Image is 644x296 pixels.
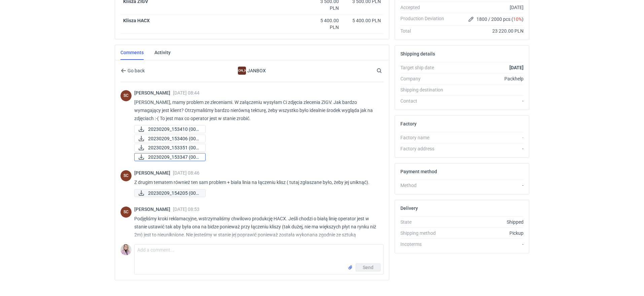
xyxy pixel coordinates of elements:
[148,153,200,161] span: 20230209_153347 (002...
[134,207,173,212] span: [PERSON_NAME]
[148,135,200,142] span: 20230209_153406 (002...
[400,182,450,189] div: Method
[400,230,450,236] div: Shipping method
[134,189,206,197] a: 20230209_154205 (003...
[400,28,450,34] div: Total
[134,178,378,186] p: Z drugim tematem również ten sam problem + biała linia na łączeniu klisz ( tutaj zgłaszane było, ...
[134,153,206,161] a: 20230209_153347 (002...
[400,134,450,141] div: Factory name
[400,86,450,93] div: Shipping destination
[134,125,202,133] div: 20230209_153410 (002).jpg
[148,125,200,133] span: 20230209_153410 (002...
[400,145,450,152] div: Factory address
[238,67,246,75] div: JANBOX
[123,18,150,23] strong: Klisza HACX
[363,265,373,270] span: Send
[450,145,524,152] div: -
[400,98,450,104] div: Contact
[311,17,339,31] div: 5 400.00 PLN
[134,189,202,197] div: 20230209_154205 (003).jpg
[126,68,145,73] span: Go back
[450,134,524,141] div: -
[134,242,206,250] a: 20230209_154001 (003...
[450,241,524,248] div: -
[134,153,202,161] div: 20230209_153347 (002).jpg
[134,144,202,152] div: 20230209_153351 (002).jpg
[120,207,132,218] figcaption: SC
[134,135,202,143] div: 20230209_153406 (002).jpg
[450,182,524,189] div: -
[134,215,378,239] p: Podjęliśmy kroki reklamacyjne, wstrzymaliśmy chwilowo produkcję HACX. Jeśli chodzi o białą linię ...
[400,206,418,211] h2: Delivery
[400,169,437,174] h2: Payment method
[400,75,450,82] div: Company
[173,170,200,176] span: [DATE] 08:46
[238,67,246,75] figcaption: [PERSON_NAME]
[120,244,132,255] img: Klaudia Wiśniewska
[400,64,450,71] div: Target ship date
[476,16,524,23] span: 1800 / 2000 pcs ( )
[134,98,378,122] p: [PERSON_NAME], mamy problem ze zleceniami. W załączeniu wysyłam Ci zdjęcia zlecenia ZIGV. Jak bar...
[450,219,524,225] div: Shipped
[400,121,417,126] h2: Factory
[356,263,381,271] button: Send
[134,144,206,152] a: 20230209_153351 (002...
[450,98,524,104] div: -
[134,125,206,133] a: 20230209_153410 (002...
[509,65,524,70] strong: [DATE]
[120,45,144,60] a: Comments
[400,4,450,11] div: Accepted
[134,90,173,96] span: [PERSON_NAME]
[134,170,173,176] span: [PERSON_NAME]
[134,135,206,143] a: 20230209_153406 (002...
[400,15,450,23] div: Production Deviation
[120,90,132,101] figcaption: SC
[148,144,200,151] span: 20230209_153351 (002...
[344,17,381,24] div: 5 400.00 PLN
[467,15,475,23] button: Edit production Deviation
[120,90,132,101] div: Sylwia Cichórz
[120,170,132,181] div: Sylwia Cichórz
[120,170,132,181] figcaption: SC
[400,241,450,248] div: Incoterms
[450,230,524,236] div: Pickup
[134,242,202,250] div: 20230209_154001 (003).jpg
[513,16,522,22] span: 10%
[173,207,200,212] span: [DATE] 08:53
[148,189,200,197] span: 20230209_154205 (003...
[375,67,397,75] input: Search
[400,219,450,225] div: State
[450,75,524,82] div: Packhelp
[450,28,524,34] div: 23 220.00 PLN
[197,67,307,75] div: JANBOX
[154,45,171,60] a: Activity
[400,51,435,57] h2: Shipping details
[120,67,145,75] button: Go back
[450,4,524,11] div: [DATE]
[120,207,132,218] div: Sylwia Cichórz
[173,90,200,96] span: [DATE] 08:44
